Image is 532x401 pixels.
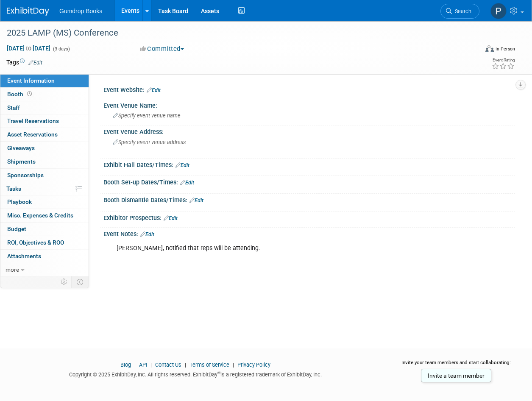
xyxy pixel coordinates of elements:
[103,212,515,223] div: Exhibitor Prospectus:
[113,112,181,119] span: Specify event venue name
[7,226,26,232] span: Budget
[0,155,89,168] a: Shipments
[452,8,471,14] span: Search
[132,362,138,368] span: |
[7,198,32,205] span: Playbook
[103,125,515,136] div: Event Venue Address:
[7,253,41,259] span: Attachments
[7,91,33,97] span: Booth
[164,215,178,221] a: Edit
[57,276,72,287] td: Personalize Event Tab Strip
[140,231,154,237] a: Edit
[0,223,89,236] a: Budget
[6,58,42,67] td: Tags
[137,45,187,53] button: Committed
[0,88,89,101] a: Booth
[7,158,36,165] span: Shipments
[111,240,434,257] div: [PERSON_NAME], notified that reps will be attending.
[6,45,51,52] span: [DATE] [DATE]
[0,142,89,155] a: Giveaways
[175,162,189,168] a: Edit
[0,74,89,87] a: Event Information
[7,212,73,219] span: Misc. Expenses & Credits
[490,3,507,19] img: Pam Fitzgerald
[440,4,479,19] a: Search
[7,104,20,111] span: Staff
[72,276,89,287] td: Toggle Event Tabs
[7,117,59,124] span: Travel Reservations
[421,369,491,382] a: Invite a team member
[495,46,515,52] div: In-Person
[492,58,515,62] div: Event Rating
[0,236,89,249] a: ROI, Objectives & ROO
[0,169,89,182] a: Sponsorships
[180,180,194,186] a: Edit
[231,362,236,368] span: |
[28,60,42,66] a: Edit
[103,228,515,239] div: Event Notes:
[103,84,515,95] div: Event Website:
[7,77,55,84] span: Event Information
[103,99,515,110] div: Event Venue Name:
[0,101,89,114] a: Staff
[155,362,181,368] a: Contact Us
[6,369,385,379] div: Copyright © 2025 ExhibitDay, Inc. All rights reserved. ExhibitDay is a registered trademark of Ex...
[25,45,33,52] span: to
[7,131,58,138] span: Asset Reservations
[103,159,515,170] div: Exhibit Hall Dates/Times:
[485,45,494,52] img: Format-Inperson.png
[7,145,35,151] span: Giveaways
[183,362,188,368] span: |
[189,198,203,203] a: Edit
[59,8,102,14] span: Gumdrop Books
[0,250,89,263] a: Attachments
[148,362,154,368] span: |
[0,195,89,209] a: Playbook
[398,359,515,372] div: Invite your team members and start collaborating:
[103,176,515,187] div: Booth Set-up Dates/Times:
[6,266,19,273] span: more
[0,114,89,128] a: Travel Reservations
[217,370,220,375] sup: ®
[103,194,515,205] div: Booth Dismantle Dates/Times:
[7,239,64,246] span: ROI, Objectives & ROO
[441,44,515,57] div: Event Format
[6,185,21,192] span: Tasks
[52,46,70,52] span: (3 days)
[120,362,131,368] a: Blog
[4,25,472,41] div: 2025 LAMP (MS) Conference
[147,87,161,93] a: Edit
[0,182,89,195] a: Tasks
[0,209,89,222] a: Misc. Expenses & Credits
[189,362,229,368] a: Terms of Service
[7,172,44,178] span: Sponsorships
[7,7,49,16] img: ExhibitDay
[237,362,270,368] a: Privacy Policy
[113,139,186,145] span: Specify event venue address
[0,128,89,141] a: Asset Reservations
[0,263,89,276] a: more
[25,91,33,97] span: Booth not reserved yet
[139,362,147,368] a: API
